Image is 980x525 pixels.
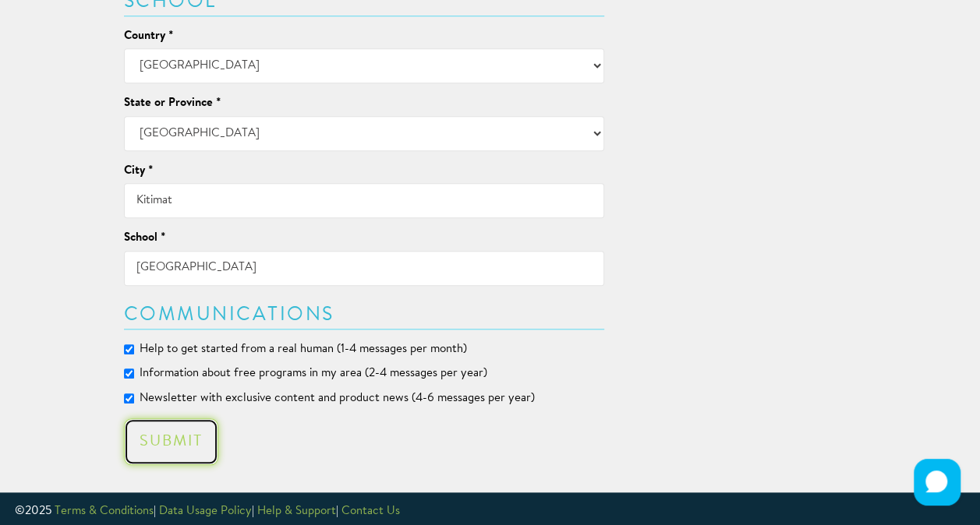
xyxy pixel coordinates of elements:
[257,506,336,517] a: Help & Support
[124,183,605,218] input: Springfield
[140,368,487,379] span: Information about free programs in my area (2-4 messages per year)
[124,230,165,246] label: School *
[159,506,252,517] a: Data Usage Policy
[124,251,605,286] input: Springfield Elementary
[124,368,134,379] input: Information about free programs in my area (2-4 messages per year)
[910,455,964,509] iframe: HelpCrunch
[15,506,25,517] span: ©
[140,393,535,404] span: Newsletter with exclusive content and product news (4-6 messages per year)
[124,305,605,325] h3: Communications
[341,506,400,517] a: Contact Us
[140,344,467,355] span: Help to get started from a real human (1-4 messages per month)
[55,506,154,517] a: Terms & Conditions
[25,506,51,517] span: 2025
[124,163,153,179] label: City *
[252,506,254,517] span: |
[124,344,134,354] input: Help to get started from a real human (1-4 messages per month)
[154,506,156,517] span: |
[124,95,221,111] label: State or Province *
[124,393,134,403] input: Newsletter with exclusive content and product news (4-6 messages per year)
[124,28,173,44] label: Country *
[124,418,218,465] button: Submit
[336,506,338,517] span: |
